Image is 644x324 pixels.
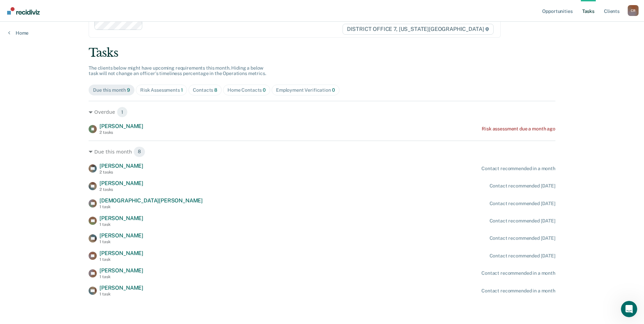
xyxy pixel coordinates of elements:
[140,87,183,93] div: Risk Assessments
[482,126,555,132] div: Risk assessment due a month ago
[490,201,555,206] div: Contact recommended [DATE]
[89,65,266,76] span: The clients below might have upcoming requirements this month. Hiding a below task will not chang...
[5,67,130,107] div: Richard says…
[30,71,125,97] div: Yes I can send a screenshot of Atlas showing he's in custody, whats your telephone number to send...
[11,196,106,223] div: Hi [PERSON_NAME]-- we are coming up with a way for in custody clients to not show under tasks. Th...
[11,118,94,130] a: [PERSON_NAME][EMAIL_ADDRESS][DOMAIN_NAME]
[43,222,49,228] button: Start recording
[99,215,143,221] span: [PERSON_NAME]
[7,7,40,15] img: Recidiviz
[490,183,555,189] div: Contact recommended [DATE]
[32,222,38,228] button: Upload attachment
[89,107,555,118] div: Overdue 1
[5,149,130,183] div: Kim says…
[481,288,555,294] div: Contact recommended in a month
[4,3,17,16] button: go back
[99,204,203,209] div: 1 task
[6,208,130,220] textarea: Message…
[214,87,217,93] span: 8
[276,87,335,93] div: Employment Verification
[99,267,143,274] span: [PERSON_NAME]
[99,170,143,175] div: 2 tasks
[33,3,57,8] h1: Operator
[99,123,143,129] span: [PERSON_NAME]
[99,250,143,256] span: [PERSON_NAME]
[5,192,111,227] div: Hi [PERSON_NAME]-- we are coming up with a way for in custody clients to not show under tasks. Th...
[93,87,130,93] div: Due this month
[99,292,143,296] div: 1 task
[127,87,130,93] span: 9
[193,87,217,93] div: Contacts
[181,87,183,93] span: 1
[490,253,555,259] div: Contact recommended [DATE]
[99,285,143,291] span: [PERSON_NAME]
[343,24,494,35] span: DISTRICT OFFICE 7, [US_STATE][GEOGRAPHIC_DATA]
[99,180,143,186] span: [PERSON_NAME]
[99,257,143,262] div: 1 task
[99,274,143,279] div: 1 task
[21,222,27,228] button: Gif picker
[227,87,266,93] div: Home Contacts
[99,222,143,227] div: 1 task
[24,67,130,101] div: Yes I can send a screenshot of Atlas showing he's in custody, whats your telephone number to send...
[5,107,130,141] div: Kim says…
[8,30,29,36] a: Home
[99,239,143,244] div: 1 task
[99,163,143,169] span: [PERSON_NAME]
[99,187,143,192] div: 2 tasks
[133,146,145,157] span: 8
[5,31,111,52] div: [PERSON_NAME]. Just making sure. Is that something you could send over?
[119,3,131,15] div: Close
[106,3,119,16] button: Home
[117,107,128,118] span: 1
[490,235,555,241] div: Contact recommended [DATE]
[5,149,111,178] div: Hey [PERSON_NAME], I don't think I ever got your ATLAS screnshot. Can you resend or send again?
[481,270,555,276] div: Contact recommended in a month
[99,197,203,204] span: [DEMOGRAPHIC_DATA][PERSON_NAME]
[628,5,639,16] button: Profile dropdown button
[5,183,130,192] div: [DATE]
[5,31,130,57] div: Kim says…
[11,111,106,131] div: you can send it to my email: .
[11,222,16,228] button: Emoji picker
[481,166,555,172] div: Contact recommended in a month
[5,140,130,149] div: [DATE]
[99,232,143,239] span: [PERSON_NAME]
[33,8,85,15] p: The team can also help
[5,57,130,67] div: [DATE]
[490,218,555,224] div: Contact recommended [DATE]
[628,5,639,16] div: C R
[11,35,106,48] div: [PERSON_NAME]. Just making sure. Is that something you could send over?
[621,301,637,317] iframe: Intercom live chat
[89,46,555,60] div: Tasks
[99,130,143,135] div: 2 tasks
[19,4,30,15] img: Profile image for Operator
[332,87,335,93] span: 0
[5,107,111,135] div: you can send it to my email:[PERSON_NAME][EMAIL_ADDRESS][DOMAIN_NAME].
[263,87,266,93] span: 0
[89,146,555,157] div: Due this month 8
[116,220,127,231] button: Send a message…
[5,192,130,242] div: Kim says…
[11,154,106,174] div: Hey [PERSON_NAME], I don't think I ever got your ATLAS screnshot. Can you resend or send again?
